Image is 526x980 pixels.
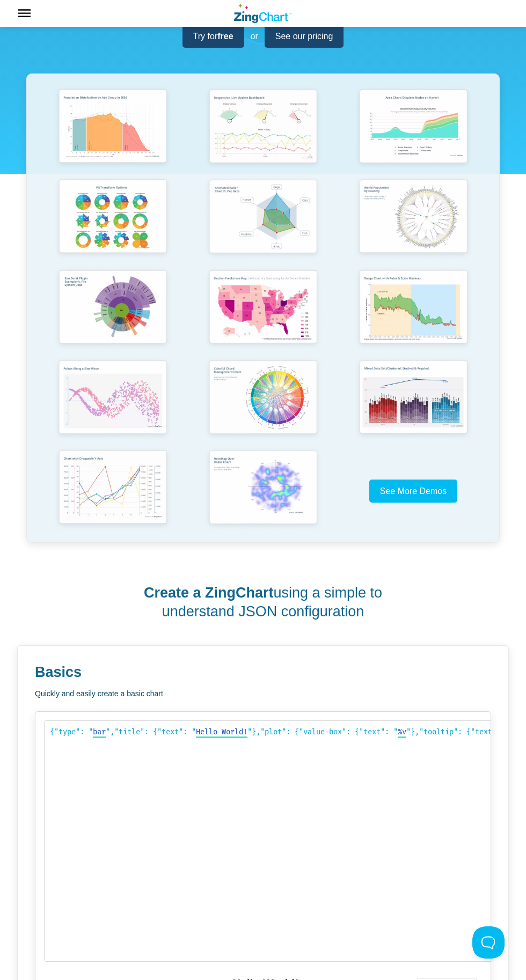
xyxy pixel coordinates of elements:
img: Chart with Draggable Y-Axis [53,446,173,532]
img: Colorful Chord Management Chart [203,356,323,441]
iframe: Toggle Customer Support [472,926,505,959]
img: Heatmap Over Radar Chart [203,446,323,532]
a: Colorful Chord Management Chart [188,356,338,446]
a: Sun Burst Plugin Example ft. File System Data [38,266,188,356]
a: See More Demos [369,480,458,503]
a: Population Distribution by Age Group in 2052 [38,85,188,175]
span: or [251,29,258,43]
span: Try for [193,29,233,43]
a: Animated Radar Chart ft. Pet Data [188,175,338,265]
a: See our pricing [265,25,344,48]
strong: Create a ZingChart [144,585,274,601]
img: Mixed Data Set (Clustered, Stacked, and Regular) [353,356,473,441]
a: ZingChart Logo. Click to return to the homepage [234,4,291,23]
a: Mixed Data Set (Clustered, Stacked, and Regular) [338,356,488,446]
strong: free [217,32,233,41]
a: Pie Transform Options [38,175,188,265]
img: Points Along a Sine Wave [53,356,173,441]
span: See our pricing [275,29,333,43]
a: Range Chart with Rultes & Scale Markers [338,266,488,356]
a: Heatmap Over Radar Chart [188,446,338,536]
span: %v [398,727,406,736]
img: Population Distribution by Age Group in 2052 [53,85,173,171]
img: Pie Transform Options [53,175,173,261]
img: Area Chart (Displays Nodes on Hover) [353,85,473,171]
img: Sun Burst Plugin Example ft. File System Data [53,266,173,351]
span: Hello World! [196,727,247,736]
h3: Basics [35,663,491,682]
img: Range Chart with Rultes & Scale Markers [353,266,473,351]
a: Responsive Live Update Dashboard [188,85,338,175]
h2: using a simple to understand JSON configuration [106,584,420,621]
img: Responsive Live Update Dashboard [203,85,323,171]
a: World Population by Country [338,175,488,265]
a: Points Along a Sine Wave [38,356,188,446]
span: See More Demos [380,487,447,496]
a: Area Chart (Displays Nodes on Hover) [338,85,488,175]
a: Election Predictions Map [188,266,338,356]
span: Quickly and easily create a basic chart [35,689,163,698]
img: Animated Radar Chart ft. Pet Data [203,175,323,261]
a: Try forfree [182,25,244,48]
img: Election Predictions Map [203,266,323,351]
img: World Population by Country [353,175,473,261]
span: bar [93,727,106,736]
a: Chart with Draggable Y-Axis [38,446,188,536]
